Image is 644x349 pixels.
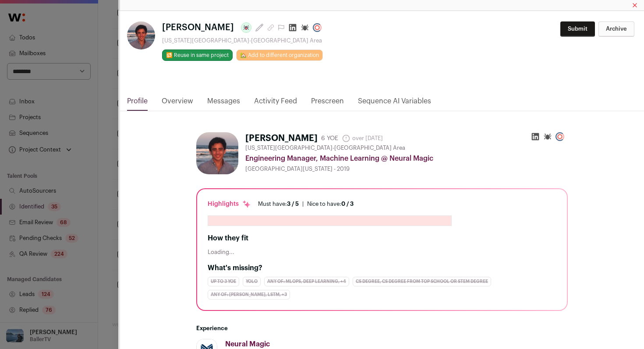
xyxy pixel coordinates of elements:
[162,21,234,34] span: [PERSON_NAME]
[353,277,491,286] div: CS degree, CS degree from top school or STEM degree
[287,201,299,207] span: 3 / 5
[358,96,431,111] a: Sequence AI Variables
[243,277,261,286] div: YOLO
[245,145,405,152] span: [US_STATE][GEOGRAPHIC_DATA]-[GEOGRAPHIC_DATA] Area
[162,49,233,61] button: 🔂 Reuse in same project
[208,277,239,286] div: up to 3 YOE
[208,290,290,300] div: Any of: [PERSON_NAME], LSTM, +3
[342,134,383,143] span: over [DATE]
[311,96,344,111] a: Prescreen
[127,21,155,49] img: 52fcc4757b9c9a1da04e5cd13fcf756cbd7b3b66d90e673fcd0f6074d5505e3c
[245,153,568,164] div: Engineering Manager, Machine Learning @ Neural Magic
[225,341,270,348] span: Neural Magic
[341,201,354,207] span: 0 / 3
[207,96,240,111] a: Messages
[321,134,338,143] div: 6 YOE
[127,96,148,111] a: Profile
[208,233,556,243] h2: How they fit
[560,21,595,37] button: Submit
[236,49,323,61] a: 🏡 Add to different organization
[258,201,299,208] div: Must have:
[196,325,568,332] h2: Experience
[598,21,634,37] button: Archive
[258,201,354,208] ul: |
[162,37,325,44] div: [US_STATE][GEOGRAPHIC_DATA]-[GEOGRAPHIC_DATA] Area
[162,96,193,111] a: Overview
[208,263,556,273] h2: What's missing?
[208,200,251,208] div: Highlights
[264,277,349,286] div: Any of: MLOps, Deep Learning, +4
[307,201,354,208] div: Nice to have:
[254,96,297,111] a: Activity Feed
[208,249,556,256] div: Loading...
[196,132,238,174] img: 52fcc4757b9c9a1da04e5cd13fcf756cbd7b3b66d90e673fcd0f6074d5505e3c
[245,132,318,145] h1: [PERSON_NAME]
[245,166,568,173] div: [GEOGRAPHIC_DATA][US_STATE] - 2019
